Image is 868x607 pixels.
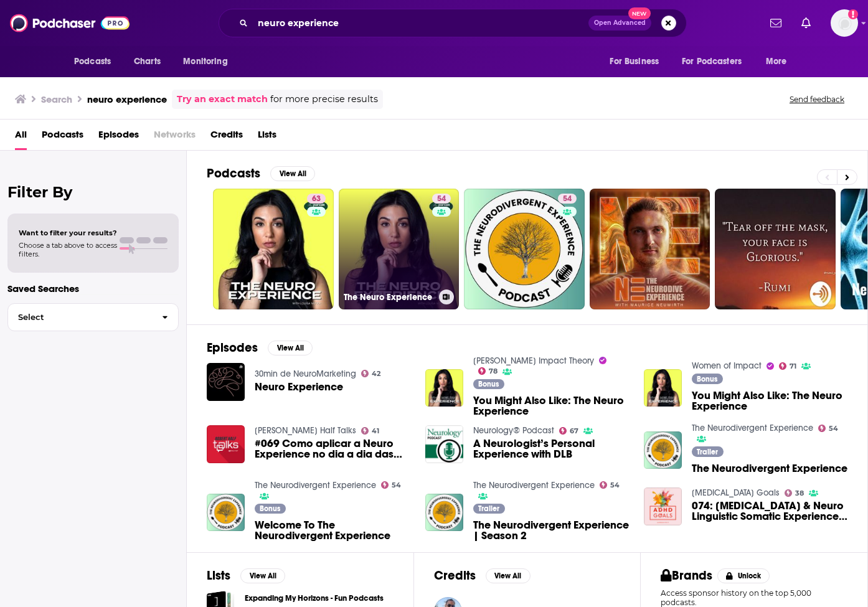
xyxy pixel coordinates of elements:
span: 71 [790,364,796,369]
span: New [628,7,651,19]
span: 54 [437,193,446,205]
button: View All [268,341,313,355]
span: Bonus [260,505,280,512]
input: Search podcasts, credits, & more... [253,13,588,33]
span: 38 [795,491,804,496]
span: 54 [610,482,620,488]
a: #069 Como aplicar a Neuro Experience no dia a dia das empresas | Ines Cozzo [207,425,245,463]
a: 78 [478,367,498,375]
span: 41 [372,428,379,434]
button: open menu [65,50,127,73]
h2: Episodes [207,340,258,355]
span: Trailer [697,448,718,456]
a: 54 [464,189,585,309]
button: Send feedback [786,94,848,105]
div: Search podcasts, credits, & more... [219,9,687,37]
span: 54 [563,193,572,205]
a: PodcastsView All [207,166,315,181]
button: open menu [601,50,674,73]
a: Show notifications dropdown [796,12,816,34]
span: 074: [MEDICAL_DATA] & Neuro Linguistic Somatic Experience (NLSE) with [PERSON_NAME] [692,501,847,522]
button: open menu [174,50,243,73]
a: 41 [361,427,380,435]
span: Networks [154,125,196,150]
svg: Add a profile image [848,9,858,19]
span: Bonus [478,380,499,388]
a: 54 [381,481,402,489]
h3: Search [41,93,72,105]
a: 54 [818,425,839,432]
span: Logged in as sarahhallprinc [831,9,858,37]
img: User Profile [831,9,858,37]
a: 63 [213,189,334,309]
button: Show profile menu [831,9,858,37]
a: Lists [258,125,276,150]
a: The Neurodivergent Experience [473,480,595,491]
a: 54 [600,481,620,489]
span: 78 [489,369,498,374]
a: 63 [307,194,326,204]
button: Select [7,303,179,331]
button: open menu [674,50,760,73]
a: The Neurodivergent Experience [255,480,376,491]
p: Access sponsor history on the top 5,000 podcasts. [661,588,847,607]
a: All [15,125,27,150]
a: 67 [559,427,579,435]
span: Choose a tab above to access filters. [19,241,117,258]
span: Select [8,313,152,321]
span: More [766,53,787,70]
a: Episodes [98,125,139,150]
a: The Neurodivergent Experience [692,463,847,474]
h3: The Neuro Experience [344,292,434,303]
a: Podcasts [42,125,83,150]
a: ListsView All [207,568,285,583]
a: 074: ADHD & Neuro Linguistic Somatic Experience (NLSE) with Kyle Smith [692,501,847,522]
a: 54 [432,194,451,204]
img: You Might Also Like: The Neuro Experience [644,369,682,407]
img: 074: ADHD & Neuro Linguistic Somatic Experience (NLSE) with Kyle Smith [644,487,682,525]
a: Tom Bilyeu's Impact Theory [473,355,594,366]
a: Robert Half Talks [255,425,356,436]
span: 54 [829,426,838,431]
span: Charts [134,53,161,70]
a: A Neurologist’s Personal Experience with DLB [425,425,463,463]
a: A Neurologist’s Personal Experience with DLB [473,438,629,459]
span: Open Advanced [594,20,646,26]
a: You Might Also Like: The Neuro Experience [425,369,463,407]
button: View All [240,568,285,583]
a: The Neurodivergent Experience [644,431,682,469]
h2: Podcasts [207,166,260,181]
a: You Might Also Like: The Neuro Experience [692,390,847,412]
span: 42 [372,371,380,377]
a: You Might Also Like: The Neuro Experience [473,395,629,416]
a: Charts [126,50,168,73]
img: Neuro Experience [207,363,245,401]
a: 54 [558,194,577,204]
button: Open AdvancedNew [588,16,651,31]
span: #069 Como aplicar a Neuro Experience no dia a dia das empresas | [PERSON_NAME] [255,438,410,459]
a: The Neurodivergent Experience | Season 2 [473,520,629,541]
a: Women of Impact [692,360,762,371]
span: 63 [312,193,321,205]
span: For Podcasters [682,53,742,70]
a: Welcome To The Neurodivergent Experience [255,520,410,541]
img: Podchaser - Follow, Share and Rate Podcasts [10,11,130,35]
img: The Neurodivergent Experience | Season 2 [425,494,463,532]
button: open menu [757,50,803,73]
h2: Credits [434,568,476,583]
a: Neurology® Podcast [473,425,554,436]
